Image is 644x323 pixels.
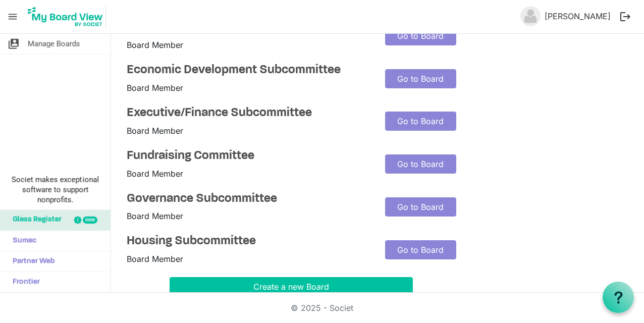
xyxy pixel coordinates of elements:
[8,210,62,230] span: Glass Register
[170,277,413,296] button: Create a new Board
[520,6,541,26] img: no-profile-picture.svg
[127,63,370,78] a: Economic Development Subcommittee
[127,83,183,93] span: Board Member
[385,240,456,259] a: Go to Board
[127,149,370,164] a: Fundraising Committee
[8,251,55,272] span: Partner Web
[127,234,370,249] a: Housing Subcommittee
[385,112,456,131] a: Go to Board
[25,4,110,29] a: My Board View Logo
[8,231,36,251] span: Sumac
[291,303,353,313] a: © 2025 - Societ
[385,154,456,174] a: Go to Board
[8,34,20,54] span: switch_account
[385,197,456,217] a: Go to Board
[385,26,456,45] a: Go to Board
[127,254,183,264] span: Board Member
[127,211,183,221] span: Board Member
[28,34,80,54] span: Manage Boards
[541,6,615,26] a: [PERSON_NAME]
[127,40,183,50] span: Board Member
[127,126,183,136] span: Board Member
[127,169,183,179] span: Board Member
[385,69,456,88] a: Go to Board
[83,217,97,224] div: new
[127,106,370,121] a: Executive/Finance Subcommittee
[5,175,106,205] span: Societ makes exceptional software to support nonprofits.
[25,4,106,29] img: My Board View Logo
[127,192,370,206] a: Governance Subcommittee
[3,7,22,26] span: menu
[8,272,40,292] span: Frontier
[615,6,636,27] button: logout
